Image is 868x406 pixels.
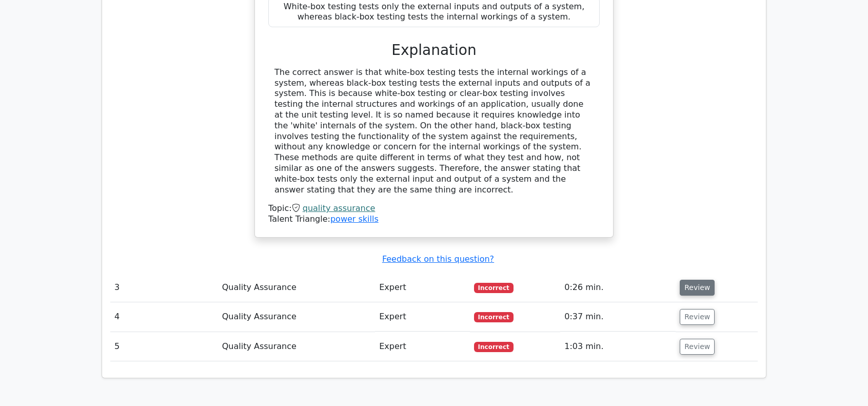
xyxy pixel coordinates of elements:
a: power skills [330,214,379,224]
span: Incorrect [474,283,514,293]
td: Quality Assurance [218,273,376,302]
a: quality assurance [303,203,376,213]
td: 4 [110,302,218,332]
div: Topic: [268,203,600,214]
div: The correct answer is that white-box testing tests the internal workings of a system, whereas bla... [274,67,594,196]
button: Review [680,309,715,325]
a: Feedback on this question? [382,254,494,264]
td: Expert [375,273,470,302]
td: Expert [375,332,470,361]
td: 0:37 min. [560,302,676,332]
span: Incorrect [474,342,514,352]
td: Quality Assurance [218,332,376,361]
button: Review [680,280,715,296]
h3: Explanation [274,42,594,59]
td: 1:03 min. [560,332,676,361]
td: Expert [375,302,470,332]
td: Quality Assurance [218,302,376,332]
button: Review [680,339,715,355]
td: 3 [110,273,218,302]
td: 5 [110,332,218,361]
td: 0:26 min. [560,273,676,302]
span: Incorrect [474,312,514,322]
div: Talent Triangle: [268,203,600,225]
